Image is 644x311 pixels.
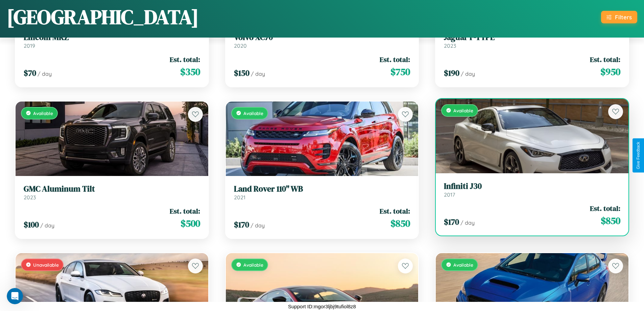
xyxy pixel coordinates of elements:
[24,67,36,79] span: $ 70
[24,42,35,49] span: 2019
[38,70,52,77] span: / day
[390,65,410,79] span: $ 750
[460,219,475,226] span: / day
[181,217,200,230] span: $ 500
[24,184,200,194] h3: GMC Aluminum Tilt
[601,214,620,227] span: $ 850
[600,65,620,79] span: $ 950
[33,110,53,116] span: Available
[251,222,265,229] span: / day
[24,32,200,42] h3: Lincoln MKZ
[444,216,459,227] span: $ 170
[288,302,356,311] p: Support ID: mgor3ljbj9tufiol8z8
[7,3,199,31] h1: [GEOGRAPHIC_DATA]
[7,288,23,304] iframe: Intercom live chat
[170,54,200,64] span: Est. total:
[444,32,620,42] h3: Jaguar F-TYPE
[461,70,475,77] span: / day
[243,110,263,116] span: Available
[590,203,620,213] span: Est. total:
[380,54,410,64] span: Est. total:
[180,65,200,79] span: $ 350
[170,206,200,216] span: Est. total:
[636,142,641,169] div: Give Feedback
[24,219,39,230] span: $ 100
[234,184,410,201] a: Land Rover 110" WB2021
[444,181,620,191] h3: Infiniti J30
[615,14,632,21] div: Filters
[234,42,247,49] span: 2020
[234,32,410,42] h3: Volvo XC70
[40,222,54,229] span: / day
[24,32,200,49] a: Lincoln MKZ2019
[444,181,620,198] a: Infiniti J302017
[453,108,473,113] span: Available
[234,32,410,49] a: Volvo XC702020
[234,219,249,230] span: $ 170
[444,32,620,49] a: Jaguar F-TYPE2023
[390,217,410,230] span: $ 850
[444,67,459,79] span: $ 190
[234,184,410,194] h3: Land Rover 110" WB
[453,262,473,268] span: Available
[380,206,410,216] span: Est. total:
[590,54,620,64] span: Est. total:
[601,11,637,23] button: Filters
[251,70,265,77] span: / day
[234,194,245,201] span: 2021
[24,184,200,201] a: GMC Aluminum Tilt2023
[234,67,249,79] span: $ 150
[444,191,455,198] span: 2017
[24,194,36,201] span: 2023
[444,42,456,49] span: 2023
[33,262,59,268] span: Unavailable
[243,262,263,268] span: Available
